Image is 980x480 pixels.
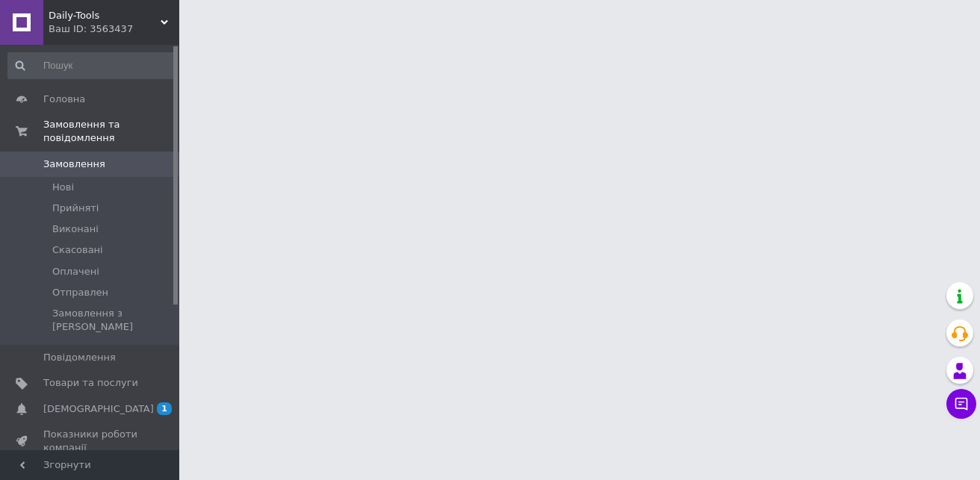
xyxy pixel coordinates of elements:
span: Замовлення та повідомлення [43,118,179,145]
span: Замовлення з [PERSON_NAME] [52,307,175,334]
span: Daily-Tools [49,9,161,22]
span: Скасовані [52,243,103,257]
span: Товари та послуги [43,376,138,390]
span: Прийняті [52,202,99,215]
button: Чат з покупцем [946,389,976,419]
span: Замовлення [43,158,105,171]
div: Ваш ID: 3563437 [49,22,179,36]
span: Повідомлення [43,351,116,364]
span: [DEMOGRAPHIC_DATA] [43,402,154,416]
span: Отправлен [52,286,108,299]
span: Нові [52,181,74,194]
input: Пошук [7,52,176,79]
span: Виконані [52,222,99,236]
span: 1 [157,402,172,415]
span: Показники роботи компанії [43,428,138,455]
span: Оплачені [52,265,99,278]
span: Головна [43,93,85,106]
